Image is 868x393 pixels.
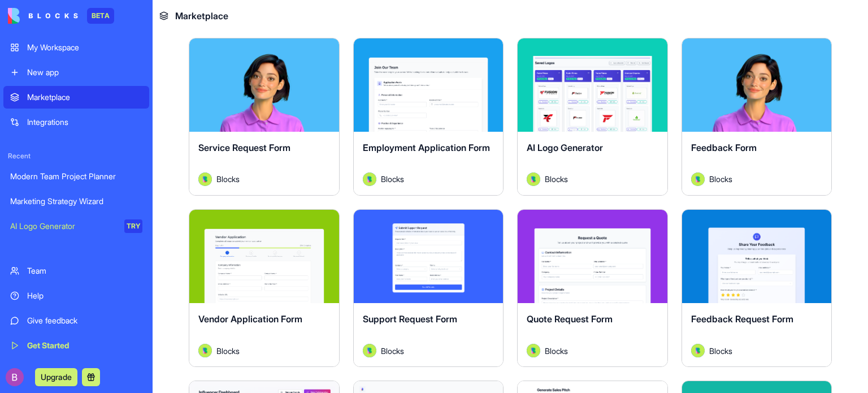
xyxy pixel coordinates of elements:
span: AI Logo Generator [527,142,603,153]
a: AI Logo GeneratorAvatarBlocks [517,38,668,196]
img: logo [8,8,78,24]
span: Blocks [381,173,404,185]
a: Integrations [3,111,149,133]
a: Feedback FormAvatarBlocks [682,38,832,196]
span: Quote Request Form [527,313,613,325]
div: New app [27,67,142,78]
a: Get Started [3,334,149,357]
span: Blocks [709,173,732,185]
a: Help [3,284,149,307]
span: Blocks [381,345,404,357]
a: Marketplace [3,86,149,109]
a: Upgrade [35,371,77,382]
img: Avatar [691,172,705,186]
span: Support Request Form [363,313,457,325]
img: Avatar [363,172,376,186]
a: Employment Application FormAvatarBlocks [353,38,504,196]
div: My Workspace [27,42,142,53]
img: Avatar [527,344,540,357]
span: Feedback Form [691,142,757,153]
a: New app [3,61,149,84]
a: Feedback Request FormAvatarBlocks [682,209,832,367]
a: Give feedback [3,309,149,332]
span: Employment Application Form [363,142,490,153]
a: Support Request FormAvatarBlocks [353,209,504,367]
div: Give feedback [27,315,142,326]
div: Help [27,290,142,301]
span: Marketplace [175,9,228,23]
img: ACg8ocJXVsTc8kemOjwIMx2lYsgknQtWAJMPrI32nAsQ5iW9Y57L9g=s96-c [6,368,24,386]
div: Marketing Strategy Wizard [10,196,142,207]
span: Blocks [216,173,240,185]
img: Avatar [363,344,376,357]
a: Team [3,260,149,282]
img: Avatar [527,172,540,186]
img: Avatar [198,344,212,357]
div: Marketplace [27,92,142,103]
div: TRY [124,219,142,233]
span: Blocks [216,345,240,357]
span: Blocks [545,345,568,357]
div: Get Started [27,340,142,351]
a: Quote Request FormAvatarBlocks [517,209,668,367]
img: Avatar [691,344,705,357]
span: Blocks [709,345,732,357]
a: Service Request FormAvatarBlocks [189,38,340,196]
a: AI Logo GeneratorTRY [3,215,149,237]
span: Service Request Form [198,142,290,153]
img: Avatar [198,172,212,186]
div: Team [27,265,142,277]
div: Integrations [27,116,142,128]
span: Vendor Application Form [198,313,302,325]
a: Vendor Application FormAvatarBlocks [189,209,340,367]
span: Feedback Request Form [691,313,793,325]
a: Modern Team Project Planner [3,165,149,188]
span: Blocks [545,173,568,185]
button: Upgrade [35,368,77,386]
a: My Workspace [3,36,149,59]
a: Marketing Strategy Wizard [3,190,149,213]
div: BETA [87,8,114,24]
a: BETA [8,8,114,24]
span: Recent [3,152,149,161]
div: AI Logo Generator [10,221,116,232]
div: Modern Team Project Planner [10,171,142,182]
